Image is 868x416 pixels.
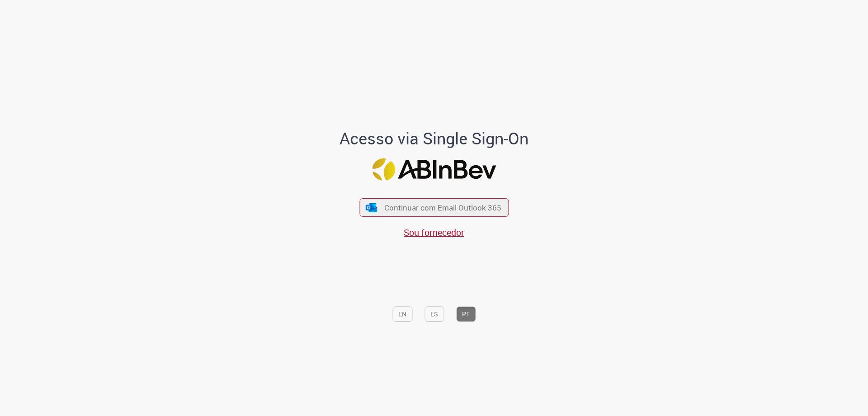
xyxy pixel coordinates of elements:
h1: Acesso via Single Sign-On [309,129,560,148]
button: ES [425,306,444,322]
span: Continuar com Email Outlook 365 [384,202,501,213]
a: Sou fornecedor [404,226,464,239]
img: ícone Azure/Microsoft 360 [365,203,378,212]
img: Logo ABInBev [372,158,496,181]
button: EN [392,306,412,322]
button: ícone Azure/Microsoft 360 Continuar com Email Outlook 365 [359,198,509,217]
button: PT [456,306,476,322]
